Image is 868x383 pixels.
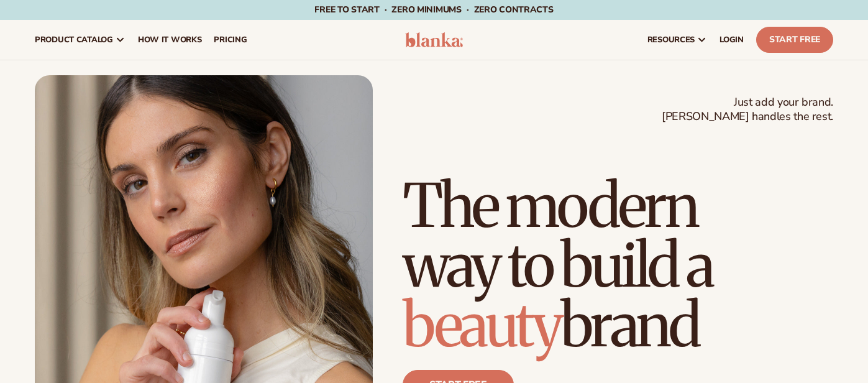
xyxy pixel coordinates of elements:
a: product catalog [29,20,132,60]
span: Free to start · ZERO minimums · ZERO contracts [314,4,553,16]
span: product catalog [35,35,113,45]
a: pricing [208,20,253,60]
span: pricing [214,35,247,45]
span: beauty [403,288,560,362]
span: resources [647,35,695,45]
a: resources [641,20,713,60]
a: How It Works [132,20,208,60]
a: LOGIN [713,20,750,60]
span: How It Works [138,35,202,45]
a: Start Free [756,27,833,53]
span: Just add your brand. [PERSON_NAME] handles the rest. [662,95,833,124]
h1: The modern way to build a brand [403,176,833,355]
span: LOGIN [720,35,744,45]
img: logo [405,32,464,47]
